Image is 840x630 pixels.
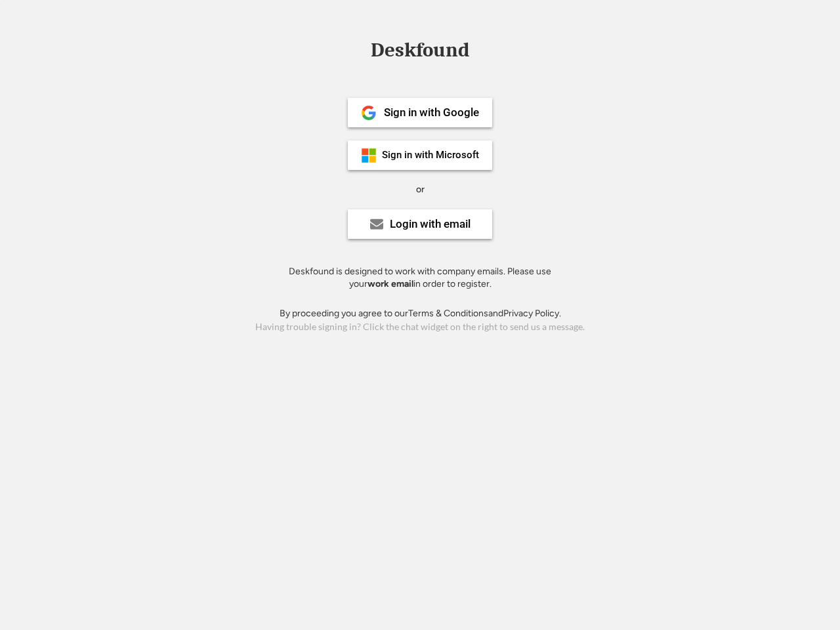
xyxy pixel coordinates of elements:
a: Terms & Conditions [408,308,488,319]
div: Deskfound [364,40,476,60]
div: Sign in with Google [384,107,479,118]
div: Deskfound is designed to work with company emails. Please use your in order to register. [272,265,568,291]
div: Sign in with Microsoft [382,150,479,160]
img: ms-symbollockup_mssymbol_19.png [361,148,377,163]
div: Login with email [390,219,471,230]
img: 1024px-Google__G__Logo.svg.png [361,105,377,121]
a: Privacy Policy. [503,308,561,319]
strong: work email [367,278,413,289]
div: By proceeding you agree to our and [280,307,561,320]
div: or [416,183,425,196]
